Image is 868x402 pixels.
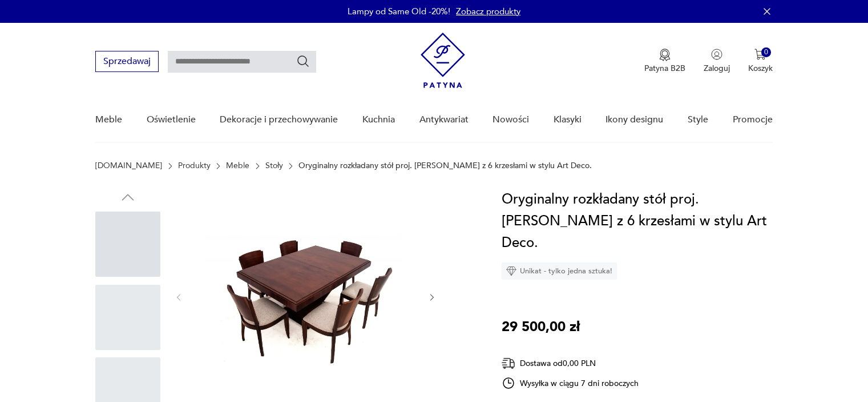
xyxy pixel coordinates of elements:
[704,63,730,74] p: Zaloguj
[178,161,211,170] a: Produkty
[554,98,582,142] a: Klasyki
[502,316,580,338] p: 29 500,00 zł
[704,49,730,74] button: Zaloguj
[147,98,196,142] a: Oświetlenie
[502,356,515,371] img: Ikona dostawy
[502,376,639,390] div: Wysyłka w ciągu 7 dni roboczych
[748,63,773,74] p: Koszyk
[644,63,685,74] p: Patyna B2B
[492,98,529,142] a: Nowości
[226,161,249,170] a: Meble
[761,47,771,57] div: 0
[502,189,773,254] h1: Oryginalny rozkładany stół proj. [PERSON_NAME] z 6 krzesłami w stylu Art Deco.
[220,98,338,142] a: Dekoracje i przechowywanie
[296,54,310,68] button: Szukaj
[421,33,465,88] img: Patyna - sklep z meblami i dekoracjami vintage
[754,49,766,60] img: Ikona koszyka
[688,98,708,142] a: Style
[502,262,617,280] div: Unikat - tylko jedna sztuka!
[419,98,469,142] a: Antykwariat
[265,161,283,170] a: Stoły
[506,266,516,276] img: Ikona diamentu
[456,6,520,17] a: Zobacz produkty
[605,98,663,142] a: Ikony designu
[95,161,162,170] a: [DOMAIN_NAME]
[95,58,159,66] a: Sprzedawaj
[748,49,773,74] button: 0Koszyk
[298,161,592,170] p: Oryginalny rozkładany stół proj. [PERSON_NAME] z 6 krzesłami w stylu Art Deco.
[711,49,722,60] img: Ikonka użytkownika
[95,51,159,72] button: Sprzedawaj
[502,356,639,371] div: Dostawa od 0,00 PLN
[348,6,450,17] p: Lampy od Same Old -20%!
[659,49,671,61] img: Ikona medalu
[362,98,395,142] a: Kuchnia
[95,98,122,142] a: Meble
[644,49,685,74] button: Patyna B2B
[733,98,773,142] a: Promocje
[644,49,685,74] a: Ikona medaluPatyna B2B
